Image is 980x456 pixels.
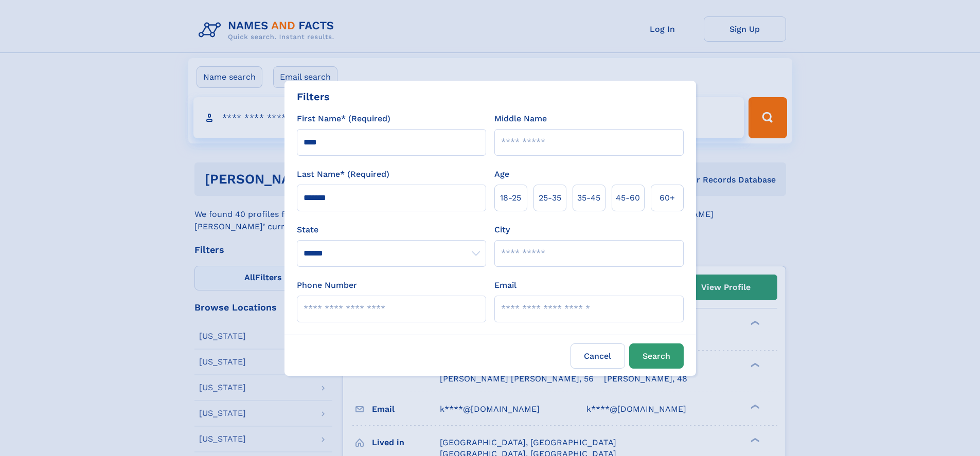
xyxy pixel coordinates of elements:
[297,89,330,104] div: Filters
[494,113,547,125] label: Middle Name
[494,224,510,236] label: City
[500,192,521,204] span: 18‑25
[539,192,561,204] span: 25‑35
[616,192,640,204] span: 45‑60
[297,224,486,236] label: State
[297,279,357,291] label: Phone Number
[297,168,389,180] label: Last Name* (Required)
[297,113,390,125] label: First Name* (Required)
[494,279,516,291] label: Email
[629,343,684,369] button: Search
[577,192,600,204] span: 35‑45
[494,168,509,180] label: Age
[571,343,625,369] label: Cancel
[660,192,675,204] span: 60+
